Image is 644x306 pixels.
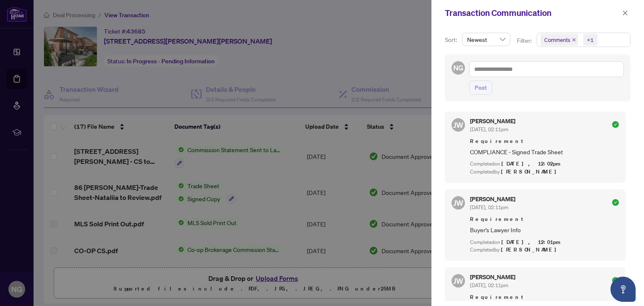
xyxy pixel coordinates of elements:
[501,246,561,253] span: [PERSON_NAME]
[587,36,594,44] div: +1
[544,36,570,44] span: Comments
[470,215,619,223] span: Requirement
[610,277,636,302] button: Open asap
[467,33,505,46] span: Newest
[470,225,619,235] span: Buyer's Lawyer Info
[517,36,533,45] p: Filter:
[470,293,619,301] span: Requirement
[445,7,620,19] div: Transaction Communication
[470,147,619,157] span: COMPLIANCE - Signed Trade Sheet
[470,239,619,246] div: Completed on
[470,282,508,288] span: [DATE], 02:11pm
[453,119,463,131] span: JW
[453,62,463,73] span: NG
[470,126,508,132] span: [DATE], 02:11pm
[470,246,619,254] div: Completed by
[453,275,463,287] span: JW
[470,137,619,145] span: Requirement
[470,196,515,202] h5: [PERSON_NAME]
[501,168,561,175] span: [PERSON_NAME]
[469,80,492,95] button: Post
[501,160,562,167] span: [DATE], 12:02pm
[470,274,515,280] h5: [PERSON_NAME]
[470,204,508,210] span: [DATE], 02:11pm
[445,35,459,44] p: Sort:
[453,197,463,209] span: JW
[612,277,619,284] span: check-circle
[612,121,619,128] span: check-circle
[470,168,619,176] div: Completed by
[470,118,515,124] h5: [PERSON_NAME]
[470,160,619,168] div: Completed on
[501,239,562,246] span: [DATE], 12:01pm
[622,10,628,16] span: close
[540,34,578,46] span: Comments
[572,38,576,42] span: close
[612,199,619,206] span: check-circle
